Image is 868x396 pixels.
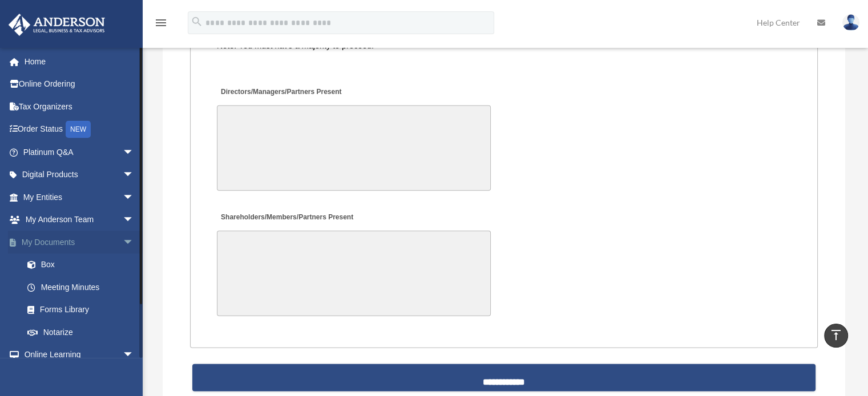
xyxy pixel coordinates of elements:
[824,324,848,348] a: vertical_align_top
[842,14,859,31] img: User Pic
[16,254,151,276] a: Box
[16,276,146,299] a: Meeting Minutes
[8,186,151,209] a: My Entitiesarrow_drop_down
[8,209,151,231] a: My Anderson Teamarrow_drop_down
[8,73,151,96] a: Online Ordering
[8,118,151,141] a: Order StatusNEW
[217,84,345,100] label: Directors/Managers/Partners Present
[66,121,91,138] div: NEW
[123,231,146,254] span: arrow_drop_down
[8,344,151,366] a: Online Learningarrow_drop_down
[123,164,146,187] span: arrow_drop_down
[217,210,356,226] label: Shareholders/Members/Partners Present
[16,299,151,321] a: Forms Library
[123,186,146,209] span: arrow_drop_down
[8,231,151,254] a: My Documentsarrow_drop_down
[154,20,168,30] a: menu
[8,50,151,73] a: Home
[154,16,168,30] i: menu
[16,321,151,344] a: Notarize
[8,164,151,186] a: Digital Productsarrow_drop_down
[123,209,146,232] span: arrow_drop_down
[123,141,146,164] span: arrow_drop_down
[123,344,146,367] span: arrow_drop_down
[8,141,151,164] a: Platinum Q&Aarrow_drop_down
[191,15,203,28] i: search
[8,95,151,118] a: Tax Organizers
[829,328,843,342] i: vertical_align_top
[5,14,108,36] img: Anderson Advisors Platinum Portal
